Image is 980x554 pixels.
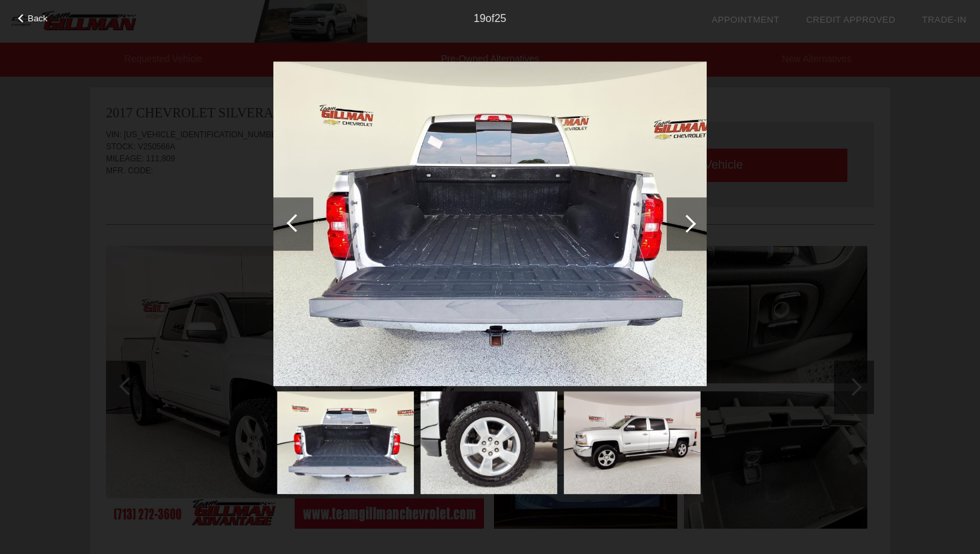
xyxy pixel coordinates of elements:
[277,391,414,494] img: c358662c18aabcc3979ebe03097b39b8.jpg
[806,15,895,25] a: Credit Approved
[495,13,507,24] span: 25
[564,391,701,494] img: 03a06c5de61ce0517c21c03ff93ba891.jpg
[273,61,707,387] img: c358662c18aabcc3979ebe03097b39b8.jpg
[711,15,779,25] a: Appointment
[28,13,48,23] span: Back
[922,15,967,25] a: Trade-In
[421,391,557,494] img: fb45825edbc000bbb7b5b0e045341b85.jpg
[474,13,486,24] span: 19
